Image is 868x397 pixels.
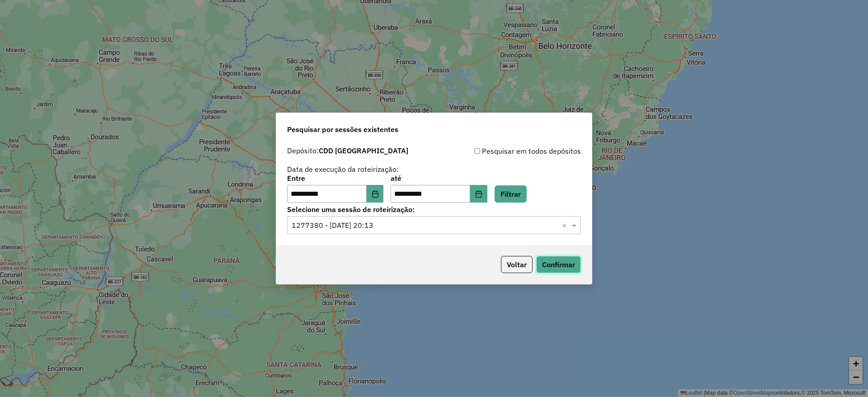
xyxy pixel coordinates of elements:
span: Clear all [562,220,570,231]
span: Pesquisar por sessões existentes [287,124,398,135]
strong: CDD [GEOGRAPHIC_DATA] [319,146,408,155]
label: Data de execução da roteirização: [287,164,399,175]
button: Voltar [501,256,533,273]
button: Confirmar [536,256,581,273]
label: Selecione uma sessão de roteirização: [287,204,581,215]
div: Pesquisar em todos depósitos [434,146,581,156]
button: Filtrar [495,185,527,203]
label: Depósito: [287,145,408,156]
button: Choose Date [470,185,487,203]
label: até [391,173,487,184]
label: Entre [287,173,383,184]
button: Choose Date [367,185,384,203]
